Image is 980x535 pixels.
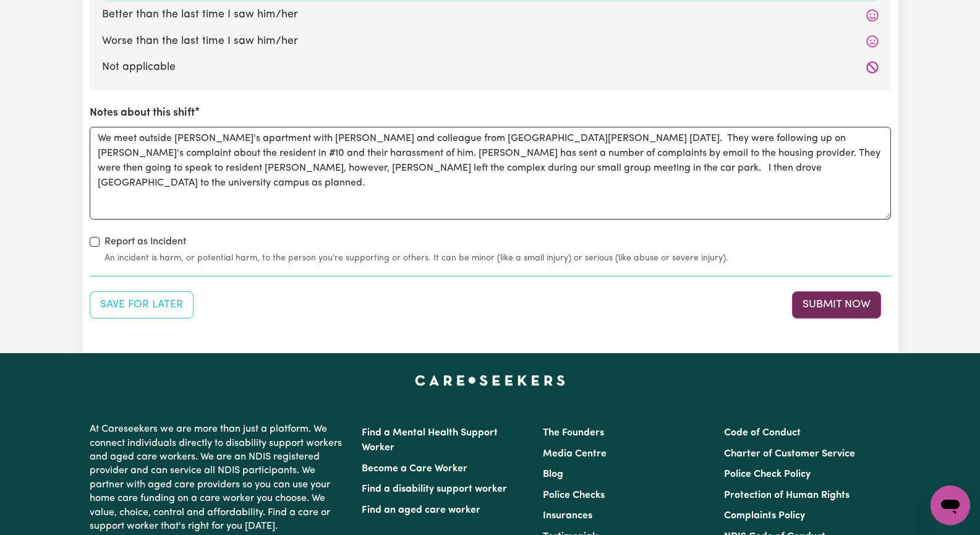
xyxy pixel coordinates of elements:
[724,490,850,500] a: Protection of Human Rights
[90,127,891,220] textarea: We meet outside [PERSON_NAME]'s apartment with [PERSON_NAME] and colleague from [GEOGRAPHIC_DATA]...
[102,59,879,75] label: Not applicable
[931,486,970,525] iframe: Button to launch messaging window
[362,484,507,494] a: Find a disability support worker
[792,291,881,319] button: Submit your job report
[543,490,605,500] a: Police Checks
[724,511,805,521] a: Complaints Policy
[415,375,565,385] a: Careseekers home page
[362,428,498,453] a: Find a Mental Health Support Worker
[104,252,891,265] small: An incident is harm, or potential harm, to the person you're supporting or others. It can be mino...
[362,464,467,474] a: Become a Care Worker
[90,291,194,319] button: Save your job report
[104,234,186,249] label: Report as Incident
[724,469,811,479] a: Police Check Policy
[543,511,592,521] a: Insurances
[543,469,563,479] a: Blog
[543,428,604,438] a: The Founders
[724,428,801,438] a: Code of Conduct
[102,7,879,23] label: Better than the last time I saw him/her
[362,505,480,515] a: Find an aged care worker
[724,449,855,459] a: Charter of Customer Service
[90,105,195,121] label: Notes about this shift
[543,449,607,459] a: Media Centre
[102,33,879,49] label: Worse than the last time I saw him/her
